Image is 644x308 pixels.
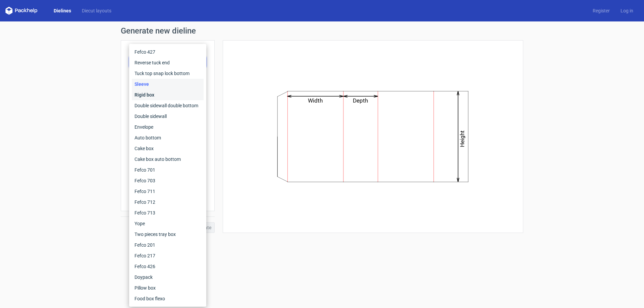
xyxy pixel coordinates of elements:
a: Register [587,7,615,14]
div: Double sidewall [132,111,204,122]
div: Tuck top snap lock bottom [132,68,204,79]
text: Depth [353,97,368,104]
div: Food box flexo [132,293,204,304]
div: Fefco 703 [132,175,204,186]
a: Diecut layouts [76,7,117,14]
div: Double sidewall double bottom [132,100,204,111]
div: Auto bottom [132,132,204,143]
div: Yope [132,218,204,229]
text: Height [459,130,466,147]
div: Two pieces tray box [132,229,204,240]
div: Cake box [132,143,204,154]
div: Fefco 426 [132,261,204,272]
div: Fefco 711 [132,186,204,197]
a: Dielines [48,7,76,14]
div: Cake box auto bottom [132,154,204,165]
div: Fefco 701 [132,165,204,175]
div: Rigid box [132,89,204,100]
div: Fefco 427 [132,47,204,57]
div: Sleeve [132,79,204,89]
a: Log in [615,7,639,14]
div: Fefco 713 [132,207,204,218]
div: Reverse tuck end [132,57,204,68]
div: Pillow box [132,283,204,293]
text: Width [308,97,323,104]
div: Fefco 217 [132,250,204,261]
h1: Generate new dieline [121,27,523,35]
div: Fefco 201 [132,240,204,250]
div: Fefco 712 [132,197,204,207]
div: Envelope [132,122,204,132]
div: Doypack [132,272,204,283]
